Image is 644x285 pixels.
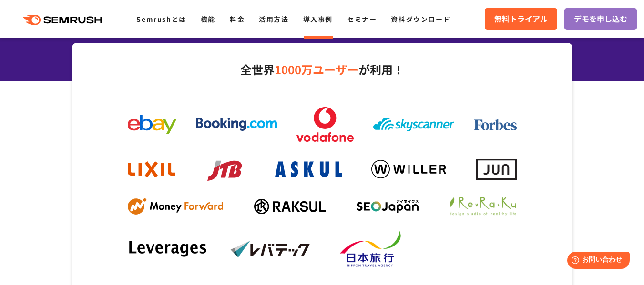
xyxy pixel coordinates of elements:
[357,200,419,213] img: seojapan
[128,240,209,259] img: leverages
[476,159,517,179] img: jun
[275,161,342,177] img: askul
[574,13,627,25] span: デモを申し込む
[128,115,176,134] img: ebay
[275,61,358,78] span: 1000万ユーザー
[196,118,277,131] img: booking
[128,161,175,177] img: lixil
[485,8,557,30] a: 無料トライアル
[474,119,517,131] img: forbes
[205,156,245,183] img: jtb
[494,13,548,25] span: 無料トライアル
[254,199,326,214] img: raksul
[201,14,215,24] a: 機能
[230,14,245,24] a: 料金
[391,14,450,24] a: 資料ダウンロード
[450,197,516,216] img: ReRaKu
[128,198,223,215] img: mf
[259,14,288,24] a: 活用方法
[296,107,354,142] img: vodafone
[371,160,446,178] img: willer
[118,59,526,79] p: 全世界 が利用！
[230,240,311,258] img: levtech
[347,14,377,24] a: セミナー
[564,8,637,30] a: デモを申し込む
[136,14,186,24] a: Semrushとは
[303,14,333,24] a: 導入事例
[435,239,516,259] img: dummy
[373,118,454,131] img: skyscanner
[333,230,414,268] img: nta
[559,248,634,275] iframe: Help widget launcher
